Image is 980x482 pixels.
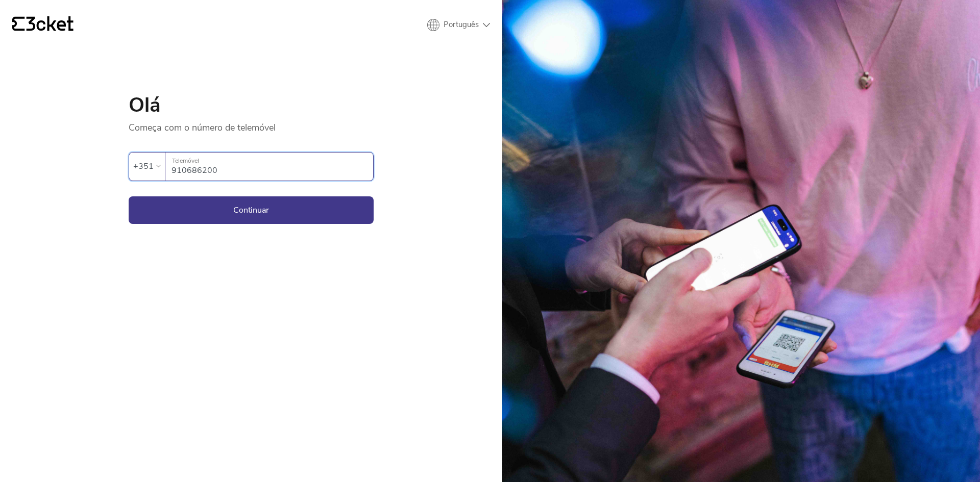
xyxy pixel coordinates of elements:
[12,16,73,34] a: {' '}
[12,17,24,31] g: {' '}
[165,153,373,169] label: Telemóvel
[133,159,154,174] div: +351
[129,115,374,134] p: Começa com o número de telemóvel
[129,95,374,115] h1: Olá
[129,196,374,224] button: Continuar
[171,153,373,181] input: Telemóvel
